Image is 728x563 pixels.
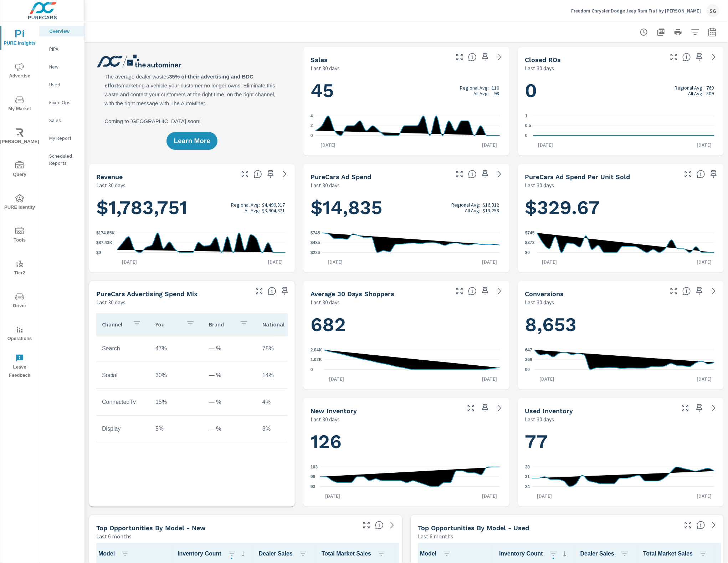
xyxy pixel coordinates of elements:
p: Brand [209,321,234,328]
p: New [49,63,79,70]
button: Make Fullscreen [454,51,465,63]
p: National [262,321,287,328]
p: Regional Avg: [675,85,703,91]
span: Total sales revenue over the selected date range. [Source: This data is sourced from the dealer’s... [253,170,262,178]
h1: $329.67 [525,196,717,220]
button: Learn More [166,132,217,150]
p: Freedom Chrysler Dodge Jeep Ram Fiat by [PERSON_NAME] [571,7,701,14]
span: A rolling 30 day total of daily Shoppers on the dealership website, averaged over the selected da... [468,287,477,295]
p: $3,904,321 [262,208,285,213]
h1: 126 [311,430,502,454]
text: 0 [311,133,313,138]
button: Make Fullscreen [454,168,465,180]
p: Last 6 months [418,532,453,541]
text: $174.85K [96,230,115,235]
p: Regional Avg: [231,202,260,208]
text: $745 [525,230,535,235]
span: Total cost of media for all PureCars channels for the selected dealership group over the selected... [468,170,477,178]
td: 14% [257,366,310,384]
p: Fixed Ops [49,99,79,106]
span: Learn More [174,138,210,144]
h5: Revenue [96,173,123,181]
p: Last 30 days [525,298,554,306]
p: 809 [706,91,714,96]
span: Inventory Count [178,549,247,558]
p: [DATE] [692,375,717,382]
button: Make Fullscreen [682,519,694,531]
text: 24 [525,484,530,489]
button: Make Fullscreen [668,51,680,63]
td: Search [96,340,150,357]
h5: Closed ROs [525,56,561,64]
p: [DATE] [534,375,559,382]
p: [DATE] [692,141,717,148]
p: Last 6 months [96,532,132,541]
span: Number of vehicles sold by the dealership over the selected date range. [Source: This data is sou... [468,53,477,61]
p: Last 30 days [311,415,340,423]
p: All Avg: [465,208,480,213]
p: [DATE] [532,492,557,499]
div: Scheduled Reports [39,151,84,168]
text: 93 [311,484,316,489]
p: Last 30 days [525,415,554,423]
button: Make Fullscreen [682,168,694,180]
p: [DATE] [263,258,288,265]
a: See more details in report [708,285,719,297]
td: Social [96,366,150,384]
p: Sales [49,117,79,124]
p: Last 30 days [311,181,340,189]
span: PURE Identity [2,194,37,212]
text: 98 [311,475,316,480]
button: Make Fullscreen [668,285,680,297]
p: [DATE] [477,258,502,265]
p: Last 30 days [525,181,554,189]
h1: 45 [311,78,502,103]
span: Model [420,549,454,558]
div: Overview [39,26,84,36]
span: Average cost of advertising per each vehicle sold at the dealer over the selected date range. The... [697,170,705,178]
p: [DATE] [477,141,502,148]
text: $226 [311,250,320,255]
text: 90 [525,367,530,372]
text: 31 [525,475,530,480]
p: 98 [494,91,499,96]
h5: PureCars Ad Spend Per Unit Sold [525,173,630,181]
p: [DATE] [117,258,142,265]
div: My Report [39,133,84,143]
text: 2.04K [311,348,322,352]
p: [DATE] [692,258,717,265]
text: 0 [311,367,313,372]
td: ConnectedTv [96,393,150,411]
td: Display [96,420,150,438]
td: 15% [150,393,203,411]
span: This table looks at how you compare to the amount of budget you spend per channel as opposed to y... [268,287,276,295]
span: Total Market Sales [322,549,389,558]
span: Dealer Sales [580,549,632,558]
p: [DATE] [316,141,340,148]
p: Last 30 days [311,64,340,72]
text: $745 [311,230,320,235]
span: Inventory Count [499,549,569,558]
button: Make Fullscreen [680,402,691,414]
h5: Top Opportunities by Model - Used [418,524,529,532]
td: 4% [257,393,310,411]
span: Save this to your personalized report [279,285,291,297]
div: Sales [39,115,84,126]
button: Make Fullscreen [239,168,251,180]
p: Regional Avg: [460,85,489,91]
h5: New Inventory [311,407,357,415]
p: All Avg: [688,91,703,96]
button: Make Fullscreen [465,402,477,414]
button: Make Fullscreen [361,519,372,531]
button: "Export Report to PDF" [654,25,668,39]
a: See more details in report [708,402,719,414]
span: Save this to your personalized report [480,168,491,180]
p: All Avg: [245,208,260,213]
h1: $1,783,751 [96,196,288,220]
p: Scheduled Reports [49,152,79,167]
p: [DATE] [692,492,717,499]
td: 3% [257,420,310,438]
span: Save this to your personalized report [694,402,705,414]
a: See more details in report [708,51,719,63]
span: Operations [2,325,37,343]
